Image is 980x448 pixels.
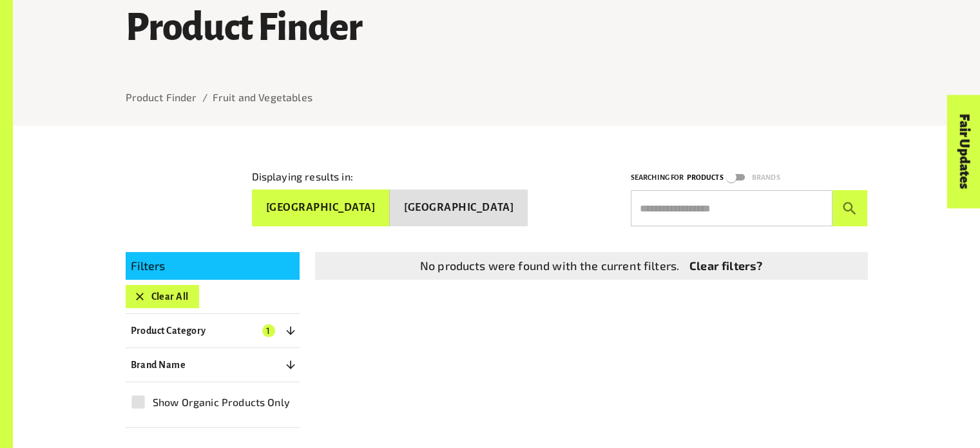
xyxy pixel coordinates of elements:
[126,91,197,103] a: Product Finder
[213,91,312,103] a: Fruit and Vegetables
[686,171,723,184] p: Products
[689,257,762,275] a: Clear filters?
[390,190,528,226] button: [GEOGRAPHIC_DATA]
[262,324,275,337] span: 1
[126,319,300,342] button: Product Category
[131,257,294,275] p: Filters
[420,257,679,275] p: No products were found with the current filters.
[131,323,206,338] p: Product Category
[126,285,199,308] button: Clear All
[153,394,290,410] span: Show Organic Products Only
[752,171,780,184] p: Brands
[126,353,300,376] button: Brand Name
[131,357,186,373] p: Brand Name
[252,169,353,184] p: Displaying results in:
[202,90,207,105] li: /
[126,90,868,105] nav: breadcrumb
[126,8,868,49] h1: Product Finder
[631,171,684,184] p: Searching for
[252,190,390,226] button: [GEOGRAPHIC_DATA]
